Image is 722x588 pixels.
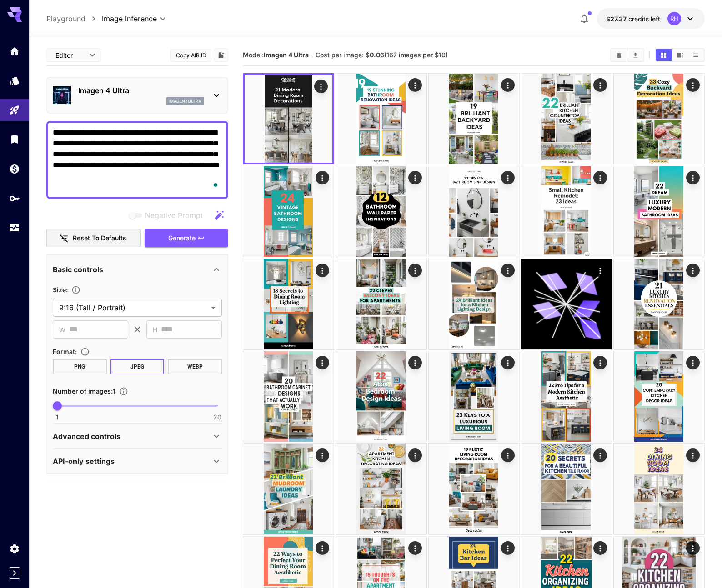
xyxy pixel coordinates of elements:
button: Copy AIR ID [170,49,211,62]
div: Actions [686,356,700,369]
img: Z [429,166,519,257]
div: Actions [593,78,607,92]
span: Model: [243,51,309,59]
div: Actions [408,264,422,277]
span: Size : [53,286,68,294]
img: 2Q== [336,259,426,349]
div: Actions [316,264,329,277]
p: · [311,50,313,60]
button: $27.37384RH [597,8,705,29]
button: Generate [145,229,228,248]
b: Imagen 4 Ultra [264,51,309,59]
div: Clear ImagesDownload All [610,48,644,62]
div: Actions [408,448,422,462]
button: WEBP [168,359,222,374]
div: Actions [316,171,329,184]
img: Z [614,166,704,257]
img: Z [243,444,334,534]
div: Basic controls [53,259,222,280]
img: 2Q== [429,351,519,442]
div: Actions [316,448,329,462]
span: credits left [628,15,660,23]
a: Playground [46,13,85,24]
div: Playground [9,105,20,116]
div: Actions [501,356,514,369]
div: Actions [501,78,514,92]
span: Negative Prompt [145,210,203,221]
button: JPEG [110,359,165,374]
div: Actions [501,171,514,184]
div: API-only settings [53,450,222,472]
span: $27.37 [606,15,628,23]
img: Z [614,444,704,534]
img: 9k= [521,351,612,442]
img: 9k= [336,351,426,442]
p: API-only settings [53,456,115,467]
div: Actions [316,541,329,555]
div: Actions [408,78,422,92]
span: H [153,324,157,335]
img: Z [429,259,519,349]
div: Usage [9,219,20,230]
img: 2Q== [614,259,704,349]
div: Actions [593,356,607,369]
button: Expand sidebar [9,567,20,579]
div: Actions [686,78,700,92]
div: Show images in grid viewShow images in video viewShow images in list view [655,48,705,62]
img: 9k= [521,444,612,534]
button: Choose the file format for the output image. [77,347,93,356]
img: 9k= [521,166,612,257]
div: Actions [686,541,700,555]
b: 0.06 [370,51,384,59]
div: Actions [408,171,422,184]
textarea: To enrich screen reader interactions, please activate Accessibility in Grammarly extension settings [53,127,222,193]
img: 9k= [429,74,519,164]
img: Z [429,444,519,534]
button: Add to library [217,50,225,60]
span: 1 [56,413,59,422]
img: Z [614,351,704,442]
img: 2Q== [336,166,426,257]
div: Actions [408,541,422,555]
span: Format : [53,348,77,355]
button: Show images in grid view [656,49,672,61]
div: $27.37384 [606,14,660,24]
span: W [59,324,65,335]
div: Wallet [9,163,20,174]
p: Imagen 4 Ultra [78,85,204,96]
div: Actions [686,171,700,184]
div: Actions [501,541,514,555]
img: Z [243,351,334,442]
span: 9:16 (Tall / Portrait) [59,302,207,313]
img: 2Q== [243,166,334,257]
img: 2Q== [245,75,332,163]
button: Specify how many images to generate in a single request. Each image generation will be charged se... [115,387,132,396]
div: Actions [593,448,607,462]
div: Actions [316,356,329,369]
div: Actions [501,448,514,462]
div: RH [667,12,681,25]
div: API Keys [9,193,20,204]
div: Models [9,75,20,86]
div: Advanced controls [53,425,222,447]
img: 9k= [614,74,704,164]
div: Imagen 4 Ultraimagen4ultra [53,81,222,109]
p: Advanced controls [53,431,120,442]
div: Actions [686,448,700,462]
div: Library [9,134,20,145]
button: PNG [53,359,107,374]
img: 2Q== [521,74,612,164]
span: Cost per image: $ (167 images per $10) [316,51,448,59]
button: Reset to defaults [46,229,141,248]
button: Download All [627,49,643,61]
button: Show images in list view [688,49,704,61]
div: Actions [593,541,607,555]
div: Actions [593,171,607,184]
p: imagen4ultra [169,98,201,105]
div: Actions [314,80,328,93]
img: Z [336,74,426,164]
div: Home [9,45,20,57]
div: Actions [501,264,514,277]
p: Basic controls [53,264,103,275]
